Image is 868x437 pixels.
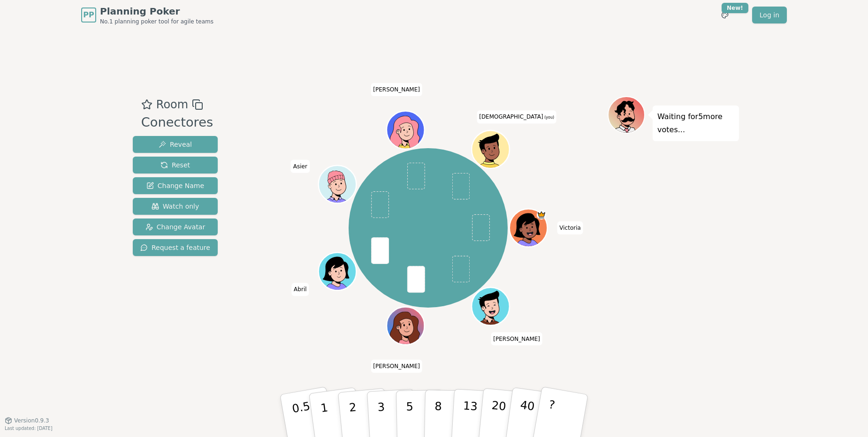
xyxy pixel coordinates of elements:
button: Change Avatar [133,218,218,235]
span: Click to change your name [557,221,583,234]
button: Reset [133,157,218,173]
a: PPPlanning PokerNo.1 planning poker tool for agile teams [81,5,213,25]
span: Reveal [159,140,192,149]
span: Planning Poker [100,5,213,18]
span: Change Avatar [145,222,206,232]
button: Add as favourite [141,96,152,113]
button: Request a feature [133,239,218,256]
span: Last updated: [DATE] [5,426,53,431]
span: Victoria is the host [537,210,546,219]
div: Conectores [141,113,213,132]
span: (you) [543,115,555,120]
span: Room [156,96,188,113]
span: Watch only [152,202,199,211]
button: Change Name [133,177,218,194]
a: Log in [752,7,787,23]
span: Click to change your name [491,332,542,346]
span: PP [83,9,94,21]
span: Change Name [146,181,204,190]
button: New! [716,7,733,23]
button: Version0.9.3 [5,417,49,424]
div: New! [722,3,748,13]
span: Click to change your name [371,83,422,96]
span: Click to change your name [291,283,309,296]
span: No.1 planning poker tool for agile teams [100,18,213,25]
button: Reveal [133,136,218,153]
span: Reset [160,160,190,170]
button: Watch only [133,198,218,215]
span: Request a feature [140,243,210,252]
span: Click to change your name [477,110,556,123]
span: Click to change your name [291,160,310,173]
button: Click to change your avatar [473,132,509,167]
span: Click to change your name [371,360,422,373]
p: Waiting for 5 more votes... [657,110,734,136]
span: Version 0.9.3 [14,417,49,424]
